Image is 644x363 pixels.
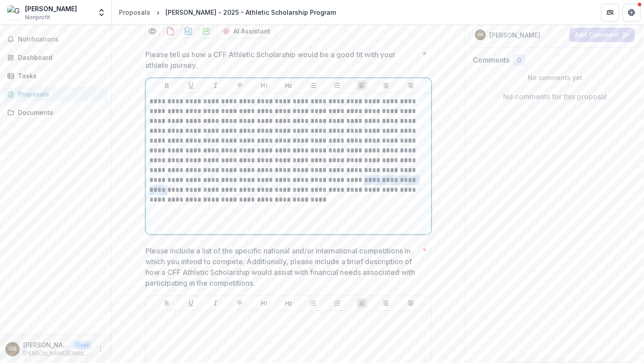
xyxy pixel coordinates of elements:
[165,8,336,17] div: [PERSON_NAME] - 2025 - Athletic Scholarship Program
[161,298,172,308] button: Bold
[186,298,196,308] button: Underline
[18,36,104,43] span: Notifications
[210,298,221,308] button: Italicize
[18,53,101,62] div: Dashboard
[381,298,391,308] button: Align Center
[4,87,108,101] a: Proposals
[569,28,635,42] button: Add Comment
[405,80,416,91] button: Align Right
[163,24,178,38] button: download-proposal
[473,56,509,64] h2: Comments
[115,6,339,19] nav: breadcrumb
[23,340,70,350] p: [PERSON_NAME]
[145,245,419,288] p: Please include a list of the specific national and/or international competitions in which you int...
[234,80,245,91] button: Strike
[489,30,540,40] p: [PERSON_NAME]
[283,298,294,308] button: Heading 2
[8,346,17,352] div: George Steffey
[25,13,50,21] span: Nonprofit
[95,4,108,21] button: Open entity switcher
[4,68,108,83] a: Tasks
[473,73,637,82] p: No comments yet
[381,80,391,91] button: Align Center
[601,4,619,21] button: Partners
[356,298,367,308] button: Align Left
[23,350,92,358] p: [PERSON_NAME][EMAIL_ADDRESS][PERSON_NAME][DOMAIN_NAME]
[283,80,294,91] button: Heading 2
[217,24,276,38] button: AI Assistant
[18,71,101,80] div: Tasks
[186,80,196,91] button: Underline
[259,298,270,308] button: Heading 1
[7,5,21,20] img: George Steffey
[25,4,77,13] div: [PERSON_NAME]
[199,24,213,38] button: download-proposal
[181,24,195,38] button: download-proposal
[623,4,640,21] button: Get Help
[161,80,172,91] button: Bold
[259,80,270,91] button: Heading 1
[115,6,154,19] a: Proposals
[503,91,607,102] p: No comments for this proposal
[18,89,101,99] div: Proposals
[4,50,108,65] a: Dashboard
[4,105,108,120] a: Documents
[517,57,521,64] span: 0
[145,49,419,71] p: Please tell us how a CFF Athletic Scholarship would be a good fit with your athlete journey.
[73,341,92,349] p: User
[332,298,343,308] button: Ordered List
[18,108,101,117] div: Documents
[308,80,318,91] button: Bullet List
[95,344,106,355] button: More
[210,80,221,91] button: Italicize
[332,80,343,91] button: Ordered List
[356,80,367,91] button: Align Left
[119,8,150,17] div: Proposals
[145,24,160,38] button: Preview f78521ec-961f-4347-bf86-a568c32b7fa4-0.pdf
[234,298,245,308] button: Strike
[478,33,483,37] div: George Steffey
[4,32,108,46] button: Notifications
[405,298,416,308] button: Align Right
[308,298,318,308] button: Bullet List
